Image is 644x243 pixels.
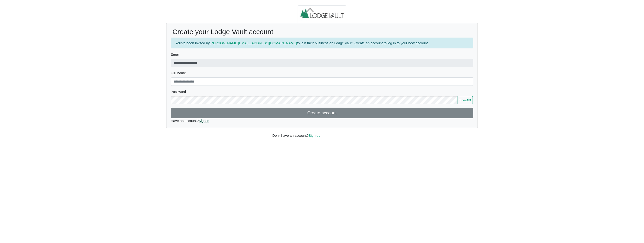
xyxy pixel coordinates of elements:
div: You've been invited by to join their business on Lodge Vault. Create an account to log in to your... [171,38,473,48]
a: Sign up [309,133,320,137]
label: Password [171,89,473,95]
div: Don't have an account? [269,128,375,138]
a: [PERSON_NAME][EMAIL_ADDRESS][DOMAIN_NAME] [210,41,297,45]
button: Create account [171,108,473,118]
h2: Create your Lodge Vault account [172,28,472,36]
a: Sign in [199,119,209,123]
img: logo.2b93711c.jpg [298,5,346,23]
button: Showeye fill [458,96,473,104]
svg: eye fill [467,98,471,102]
label: Full name [171,71,473,76]
label: Email [171,52,473,57]
div: Have an account? [166,23,478,128]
